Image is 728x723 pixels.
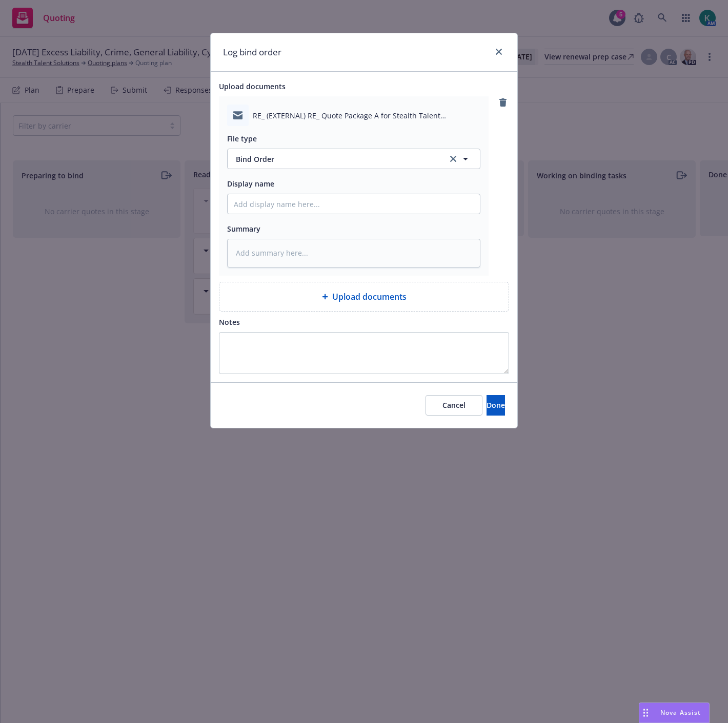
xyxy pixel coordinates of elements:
span: Display name [227,179,274,189]
span: Upload documents [219,81,286,91]
button: Cancel [426,395,482,416]
span: RE_ (EXTERNAL) RE_ Quote Package A for Stealth Talent Solutions_pdf.msg [253,110,480,121]
span: Bind Order [236,154,437,164]
span: File type [227,134,257,143]
span: Done [487,400,505,410]
span: Upload documents [332,291,407,303]
span: Cancel [442,400,466,410]
input: Add display name here... [228,194,480,214]
button: Done [487,395,505,416]
span: Summary [227,224,260,234]
div: Upload documents [219,282,509,312]
a: remove [497,96,509,109]
button: Nova Assist [639,703,710,723]
a: clear selection [447,153,459,165]
span: Notes [219,317,240,327]
a: close [493,46,505,58]
h1: Log bind order [223,46,281,59]
button: Bind Orderclear selection [227,149,480,169]
span: Nova Assist [660,708,701,717]
div: Drag to move [639,703,652,722]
